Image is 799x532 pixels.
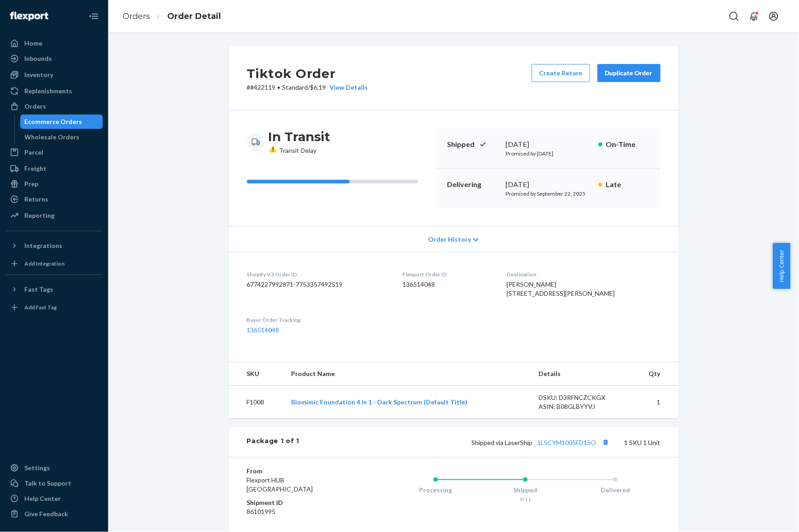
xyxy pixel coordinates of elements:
div: Home [24,39,42,48]
h3: In Transit [269,128,331,145]
p: Promised by [DATE] [506,150,591,157]
div: 1 SKU 1 Unit [299,436,660,448]
th: Qty [630,362,678,386]
a: Prep [5,177,103,191]
div: ASIN: B08GLBYYVJ [539,402,624,411]
p: Promised by September 22, 2025 [506,190,591,197]
div: Add Integration [24,260,64,267]
a: Orders [123,11,150,21]
div: Inventory [24,70,53,79]
dd: 136514048 [402,280,493,289]
h2: Tiktok Order [247,64,368,83]
a: Biomimic Foundation 4 in 1 - Dark Spectrum (Default Title) [292,398,468,406]
a: Settings [5,461,103,475]
div: Ecommerce Orders [25,117,82,126]
dt: Shopify V3 Order ID [247,271,388,278]
a: Reporting [5,208,103,223]
dt: Buyer Order Tracking [247,316,388,324]
div: Duplicate Order [605,69,653,78]
td: 1 [630,386,678,419]
a: 136514048 [247,326,279,334]
div: Settings [24,463,50,472]
dd: 86101995 [247,507,355,516]
div: Give Feedback [24,509,68,518]
p: Delivering [447,179,499,190]
button: Copy tracking number [600,436,612,448]
div: Integrations [24,241,62,250]
a: Ecommerce Orders [20,115,103,129]
div: Fast Tags [24,285,53,294]
div: Talk to Support [24,479,71,488]
a: Inbounds [5,51,103,66]
a: Add Fast Tag [5,300,103,315]
span: • [278,83,281,91]
button: Create Return [532,64,590,82]
a: Replenishments [5,84,103,98]
div: Replenishments [24,87,72,96]
span: Shipped via LaserShip [472,439,612,446]
button: Duplicate Order [598,64,661,82]
p: # #422119 / $6.19 [247,83,368,92]
div: DSKU: D3RFNCZCKGX [539,393,624,402]
p: On-Time [606,139,650,150]
div: Delivered [571,486,661,495]
div: Orders [24,102,46,111]
a: Freight [5,161,103,176]
button: Give Feedback [5,507,103,521]
span: Transit Delay [269,147,317,154]
span: Order History [428,235,471,244]
a: Inventory [5,68,103,82]
ol: breadcrumbs [115,3,228,30]
a: Orders [5,99,103,114]
a: Order Detail [167,11,221,21]
a: Talk to Support [5,476,103,491]
div: Returns [24,195,48,204]
button: Open Search Box [725,7,743,25]
dt: Flexport Order ID [402,271,493,278]
div: Parcel [24,148,43,157]
span: Standard [283,83,308,91]
span: Flexport HUB [GEOGRAPHIC_DATA] [247,476,313,493]
a: Wholesale Orders [20,130,103,144]
dt: From [247,467,355,476]
dt: Shipment ID [247,498,355,507]
a: Home [5,36,103,50]
dt: Destination [507,271,661,278]
div: [DATE] [506,179,591,190]
button: Close Navigation [85,7,103,25]
div: 9/11 [480,495,571,503]
button: Integrations [5,238,103,253]
a: Add Integration [5,257,103,271]
button: Fast Tags [5,282,103,297]
button: View Details [326,83,368,92]
p: Late [606,179,650,190]
div: Add Fast Tag [24,303,57,311]
div: Shipped [480,486,571,495]
th: SKU [229,362,284,386]
div: Package 1 of 1 [247,436,300,448]
button: Open notifications [745,7,763,25]
a: Returns [5,192,103,206]
a: Parcel [5,145,103,160]
div: Reporting [24,211,55,220]
p: Shipped [447,139,499,150]
div: Freight [24,164,46,173]
div: Inbounds [24,54,52,63]
th: Details [532,362,631,386]
div: Prep [24,179,38,188]
td: F1008 [229,386,284,419]
button: Help Center [773,243,790,289]
a: 1LSCYM1005FD15O [538,439,597,446]
a: Help Center [5,491,103,506]
button: Open account menu [765,7,783,25]
span: [PERSON_NAME] [STREET_ADDRESS][PERSON_NAME] [507,280,615,297]
div: Processing [391,486,481,495]
div: [DATE] [506,139,591,150]
th: Product Name [284,362,532,386]
div: Help Center [24,494,61,503]
img: Flexport logo [10,12,48,21]
dd: 6774227992871-7753357492519 [247,280,388,289]
div: Wholesale Orders [25,133,80,142]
